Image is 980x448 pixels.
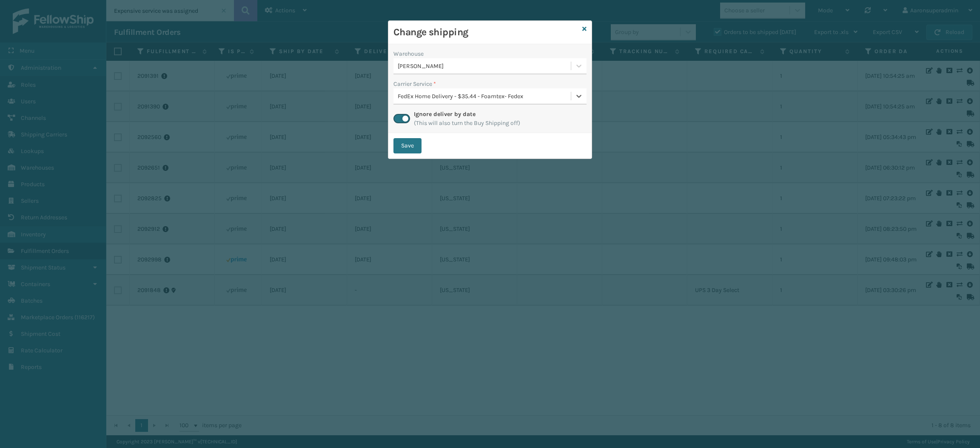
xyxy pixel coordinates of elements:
[393,138,422,153] button: Save
[414,119,520,128] span: (This will also turn the Buy Shipping off)
[414,111,476,118] label: Ignore deliver by date
[393,49,424,58] label: Warehouse
[398,92,572,101] div: FedEx Home Delivery - $35.44 - Foamtex- Fedex
[393,26,579,39] h3: Change shipping
[398,62,572,71] div: [PERSON_NAME]
[393,79,436,88] label: Carrier Service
